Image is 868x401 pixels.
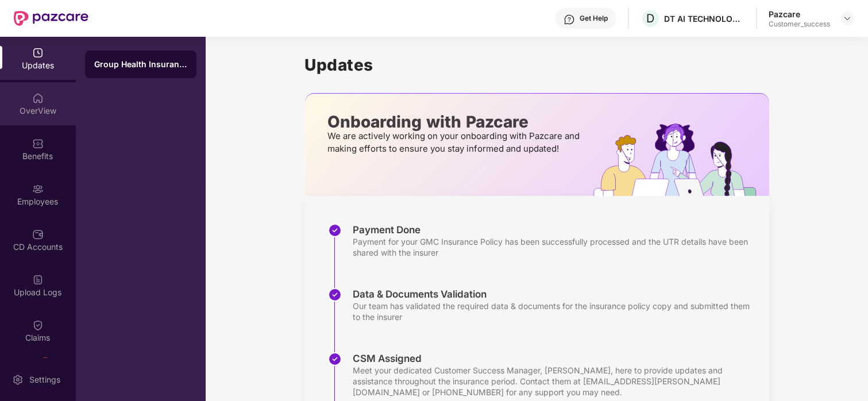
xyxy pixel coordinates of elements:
[32,229,44,240] img: svg+xml;base64,PHN2ZyBpZD0iQ0RfQWNjb3VudHMiIGRhdGEtbmFtZT0iQ0QgQWNjb3VudHMiIHhtbG5zPSJodHRwOi8vd3...
[769,20,830,29] div: Customer_success
[647,11,655,25] span: D
[32,47,44,59] img: svg+xml;base64,PHN2ZyBpZD0iVXBkYXRlZCIgeG1sbnM9Imh0dHA6Ly93d3cudzMub3JnLzIwMDAvc3ZnIiB3aWR0aD0iMj...
[664,13,744,24] div: DT AI TECHNOLOGIES PRIVATE LIMITED
[593,124,769,196] img: hrOnboarding
[26,374,64,385] div: Settings
[328,352,342,366] img: svg+xml;base64,PHN2ZyBpZD0iU3RlcC1Eb25lLTMyeDMyIiB4bWxucz0iaHR0cDovL3d3dy53My5vcmcvMjAwMC9zdmciIH...
[14,11,88,26] img: New Pazcare Logo
[32,92,44,104] img: svg+xml;base64,PHN2ZyBpZD0iSG9tZSIgeG1sbnM9Imh0dHA6Ly93d3cudzMub3JnLzIwMDAvc3ZnIiB3aWR0aD0iMjAiIG...
[328,130,584,155] p: We are actively working on your onboarding with Pazcare and making efforts to ensure you stay inf...
[353,352,758,365] div: CSM Assigned
[580,14,608,23] div: Get Help
[32,274,44,286] img: svg+xml;base64,PHN2ZyBpZD0iVXBsb2FkX0xvZ3MiIGRhdGEtbmFtZT0iVXBsb2FkIExvZ3MiIHhtbG5zPSJodHRwOi8vd3...
[32,138,44,149] img: svg+xml;base64,PHN2ZyBpZD0iQmVuZWZpdHMiIHhtbG5zPSJodHRwOi8vd3d3LnczLm9yZy8yMDAwL3N2ZyIgd2lkdGg9Ij...
[32,183,44,195] img: svg+xml;base64,PHN2ZyBpZD0iRW1wbG95ZWVzIiB4bWxucz0iaHR0cDovL3d3dy53My5vcmcvMjAwMC9zdmciIHdpZHRoPS...
[843,14,852,23] img: svg+xml;base64,PHN2ZyBpZD0iRHJvcGRvd24tMzJ4MzIiIHhtbG5zPSJodHRwOi8vd3d3LnczLm9yZy8yMDAwL3N2ZyIgd2...
[328,223,342,237] img: svg+xml;base64,PHN2ZyBpZD0iU3RlcC1Eb25lLTMyeDMyIiB4bWxucz0iaHR0cDovL3d3dy53My5vcmcvMjAwMC9zdmciIH...
[94,59,187,70] div: Group Health Insurance
[564,14,575,25] img: svg+xml;base64,PHN2ZyBpZD0iSGVscC0zMngzMiIgeG1sbnM9Imh0dHA6Ly93d3cudzMub3JnLzIwMDAvc3ZnIiB3aWR0aD...
[353,223,758,236] div: Payment Done
[41,357,50,367] div: 1
[353,365,758,398] div: Meet your dedicated Customer Success Manager, [PERSON_NAME], here to provide updates and assistan...
[12,374,24,385] img: svg+xml;base64,PHN2ZyBpZD0iU2V0dGluZy0yMHgyMCIgeG1sbnM9Imh0dHA6Ly93d3cudzMub3JnLzIwMDAvc3ZnIiB3aW...
[353,300,758,322] div: Our team has validated the required data & documents for the insurance policy copy and submitted ...
[305,55,769,75] h1: Updates
[32,319,44,331] img: svg+xml;base64,PHN2ZyBpZD0iQ2xhaW0iIHhtbG5zPSJodHRwOi8vd3d3LnczLm9yZy8yMDAwL3N2ZyIgd2lkdGg9IjIwIi...
[353,288,758,300] div: Data & Documents Validation
[769,9,830,20] div: Pazcare
[353,236,758,258] div: Payment for your GMC Insurance Policy has been successfully processed and the UTR details have be...
[328,117,584,127] p: Onboarding with Pazcare
[328,288,342,302] img: svg+xml;base64,PHN2ZyBpZD0iU3RlcC1Eb25lLTMyeDMyIiB4bWxucz0iaHR0cDovL3d3dy53My5vcmcvMjAwMC9zdmciIH...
